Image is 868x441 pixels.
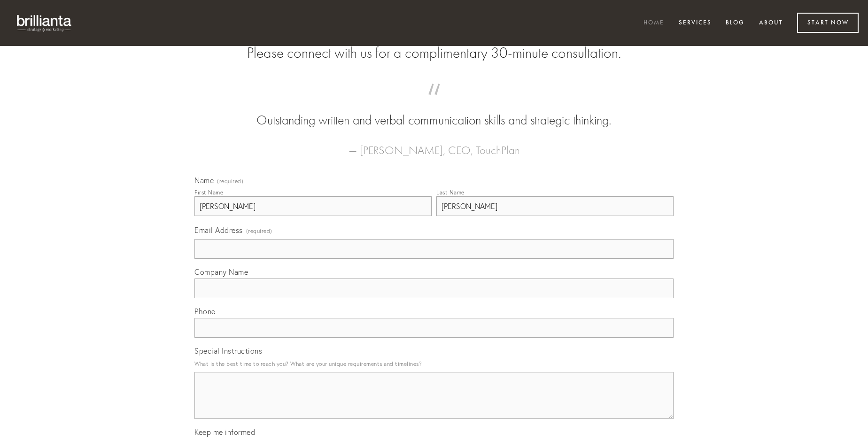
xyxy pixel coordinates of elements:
[194,44,674,62] h2: Please connect with us for a complimentary 30-minute consultation.
[720,15,751,31] a: Blog
[194,225,243,235] span: Email Address
[194,346,262,356] span: Special Instructions
[797,13,859,33] a: Start Now
[9,9,80,37] img: brillianta - research, strategy, marketing
[753,15,789,31] a: About
[673,15,718,31] a: Services
[194,427,255,437] span: Keep me informed
[194,176,214,185] span: Name
[194,189,223,196] div: First Name
[194,307,216,316] span: Phone
[209,93,659,130] blockquote: Outstanding written and verbal communication skills and strategic thinking.
[209,93,659,111] span: “
[637,15,670,31] a: Home
[436,189,465,196] div: Last Name
[194,357,674,370] p: What is the best time to reach you? What are your unique requirements and timelines?
[246,224,272,237] span: (required)
[217,178,243,184] span: (required)
[209,130,659,160] figcaption: — [PERSON_NAME], CEO, TouchPlan
[194,267,248,277] span: Company Name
